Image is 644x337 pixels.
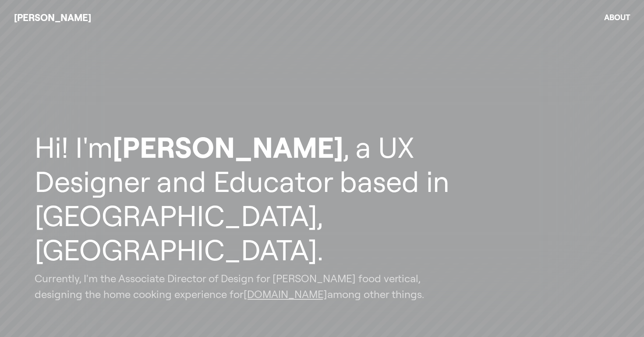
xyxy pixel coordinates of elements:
a: [DOMAIN_NAME] [244,287,327,301]
h1: Hi! I'm , a UX Designer and Educator based in [GEOGRAPHIC_DATA], [GEOGRAPHIC_DATA]. [35,130,466,267]
h2: Currently, I'm the Associate Director of Design for [PERSON_NAME] food vertical, designing the ho... [35,270,466,302]
a: About [604,12,630,22]
a: [PERSON_NAME] [14,11,91,24]
span: [PERSON_NAME] [113,129,343,165]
